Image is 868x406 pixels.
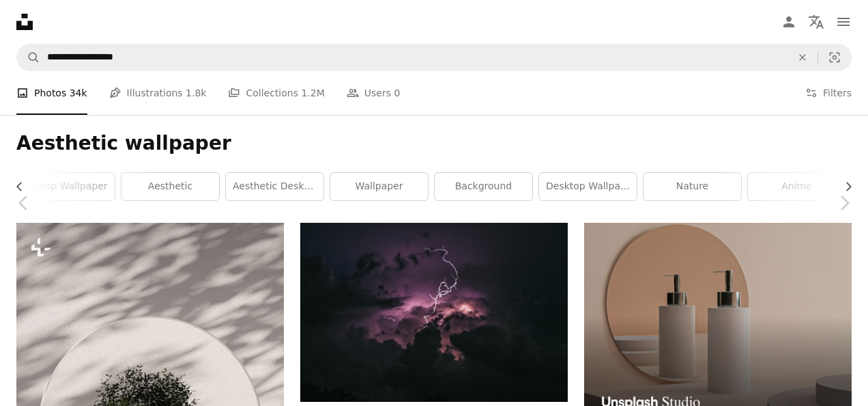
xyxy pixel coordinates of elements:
[17,173,115,200] a: laptop wallpaper
[226,173,323,200] a: aesthetic desktop wallpaper
[539,173,637,200] a: desktop wallpaper
[121,173,219,200] a: aesthetic
[805,71,852,115] button: Filters
[16,14,33,30] a: Home — Unsplash
[17,44,40,70] button: Search Unsplash
[643,173,741,200] a: nature
[228,71,324,115] a: Collections 1.2M
[300,306,568,318] a: photography of lightning storm
[830,8,857,36] button: Menu
[802,8,830,36] button: Language
[820,137,868,269] a: Next
[16,131,852,156] h1: Aesthetic wallpaper
[435,173,532,200] a: background
[787,44,818,70] button: Clear
[330,173,428,200] a: wallpaper
[109,71,207,115] a: Illustrations 1.8k
[394,85,400,100] span: 0
[818,44,851,70] button: Visual search
[186,85,206,100] span: 1.8k
[775,8,802,36] a: Log in / Sign up
[748,173,845,200] a: anime
[16,44,852,71] form: Find visuals sitewide
[347,71,401,115] a: Users 0
[301,85,324,100] span: 1.2M
[300,223,568,402] img: photography of lightning storm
